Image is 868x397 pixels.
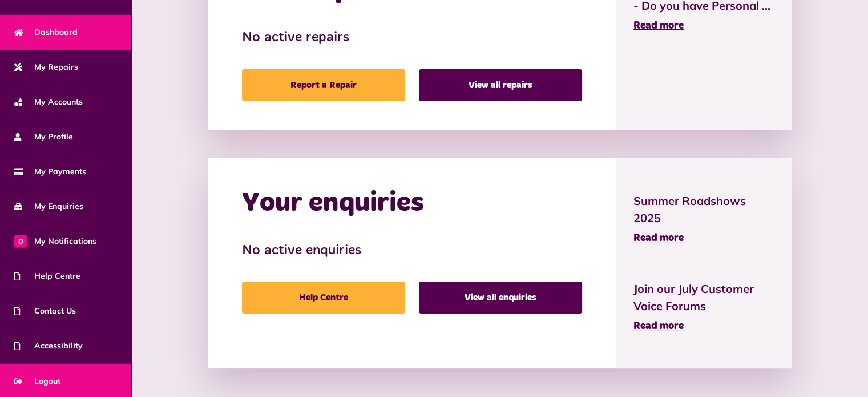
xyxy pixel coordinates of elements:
a: View all repairs [419,69,582,101]
h3: No active enquiries [242,243,582,259]
a: Join our July Customer Voice Forums Read more [633,280,774,334]
span: Read more [633,233,684,243]
span: Dashboard [14,26,78,38]
span: My Payments [14,166,86,178]
span: My Enquiries [14,200,83,212]
span: My Repairs [14,61,78,73]
span: Logout [14,375,60,387]
span: My Notifications [14,235,96,247]
a: Summer Roadshows 2025 Read more [633,193,774,246]
h3: No active repairs [242,30,582,46]
h2: Your enquiries [242,187,424,220]
span: Read more [633,21,684,31]
span: Contact Us [14,305,76,317]
a: Report a Repair [242,69,405,101]
span: Help Centre [14,270,80,282]
a: View all enquiries [419,282,582,314]
span: Join our July Customer Voice Forums [633,280,774,315]
span: My Profile [14,131,73,143]
span: Summer Roadshows 2025 [633,193,774,227]
a: Help Centre [242,282,405,314]
span: 0 [14,235,27,247]
span: My Accounts [14,96,83,108]
span: Accessibility [14,340,83,352]
span: Read more [633,321,684,331]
